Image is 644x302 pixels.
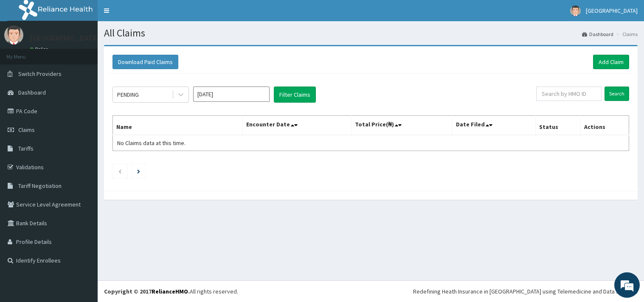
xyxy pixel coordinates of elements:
[30,46,50,52] a: Online
[586,7,638,14] span: [GEOGRAPHIC_DATA]
[18,89,46,96] span: Dashboard
[152,288,188,295] a: RelianceHMO
[118,167,122,175] a: Previous page
[18,126,35,134] span: Claims
[413,287,638,296] div: Redefining Heath Insurance in [GEOGRAPHIC_DATA] using Telemedicine and Data Science!
[580,116,629,135] th: Actions
[452,116,535,135] th: Date Filed
[98,280,644,302] footer: All rights reserved.
[30,34,100,42] p: [GEOGRAPHIC_DATA]
[535,116,580,135] th: Status
[117,90,139,99] div: PENDING
[605,87,629,101] input: Search
[274,87,316,103] button: Filter Claims
[582,31,613,38] a: Dashboard
[352,116,452,135] th: Total Price(₦)
[614,31,638,38] li: Claims
[18,145,34,152] span: Tariffs
[243,116,352,135] th: Encounter Date
[593,55,629,69] a: Add Claim
[104,28,638,39] h1: All Claims
[18,70,62,78] span: Switch Providers
[113,116,243,135] th: Name
[104,288,190,295] strong: Copyright © 2017 .
[117,139,186,147] span: No Claims data at this time.
[193,87,270,102] input: Select Month and Year
[570,6,581,16] img: User Image
[18,182,62,190] span: Tariff Negotiation
[536,87,602,101] input: Search by HMO ID
[4,25,23,45] img: User Image
[137,167,140,175] a: Next page
[112,55,178,69] button: Download Paid Claims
